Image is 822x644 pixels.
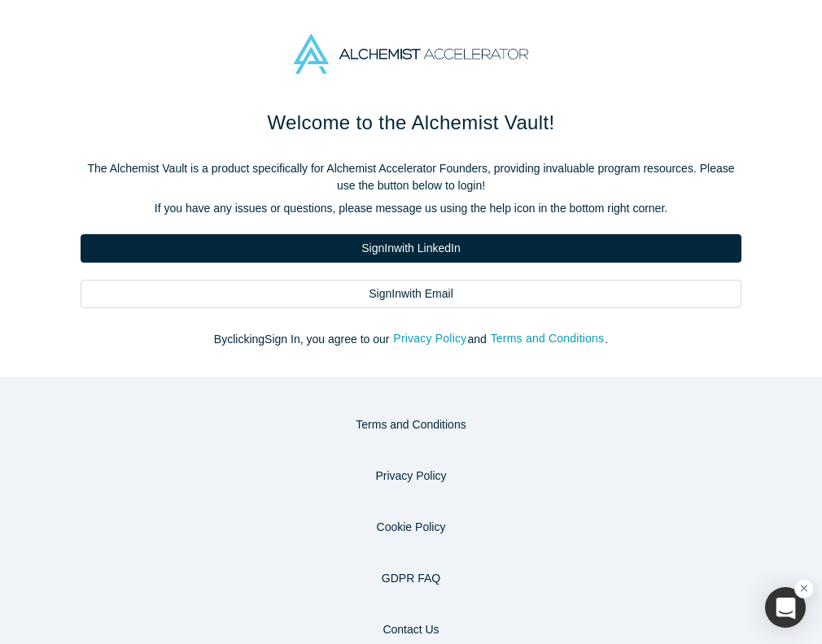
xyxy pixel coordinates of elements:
a: SignInwith Email [81,280,741,308]
h1: Welcome to the Alchemist Vault! [81,108,741,137]
p: If you have any issues or questions, please message us using the help icon in the bottom right co... [81,200,741,217]
button: Terms and Conditions [490,329,606,348]
button: Privacy Policy [392,329,467,348]
p: By clicking Sign In , you agree to our and . [81,331,741,348]
button: Cookie Policy [360,513,463,542]
p: The Alchemist Vault is a product specifically for Alchemist Accelerator Founders, providing inval... [81,160,741,194]
img: Alchemist Accelerator Logo [294,34,528,74]
button: Privacy Policy [358,462,463,490]
a: GDPR FAQ [365,564,457,593]
a: SignInwith LinkedIn [81,234,741,263]
button: Contact Us [365,616,456,644]
button: Terms and Conditions [339,411,483,439]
